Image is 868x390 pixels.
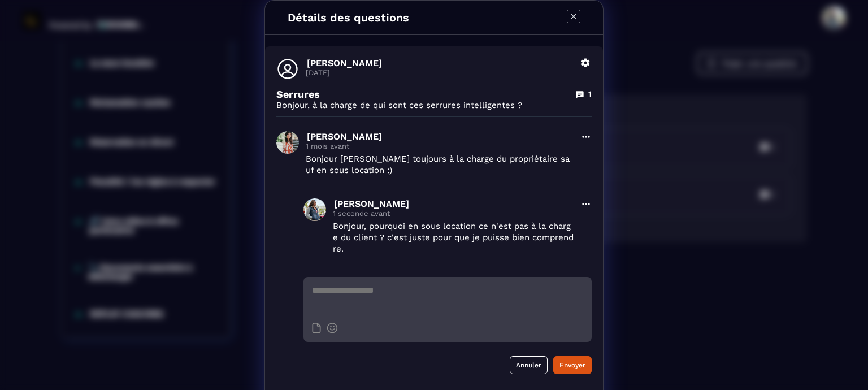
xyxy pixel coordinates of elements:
[510,356,548,374] button: Annuler
[306,68,574,77] p: [DATE]
[276,100,592,111] p: Bonjour, à la charge de qui sont ces serrures intelligentes ?
[307,58,574,68] p: [PERSON_NAME]
[333,209,574,218] p: 1 seconde avant
[276,88,320,100] p: Serrures
[307,131,574,142] p: [PERSON_NAME]
[588,89,592,99] p: 1
[333,220,574,254] p: Bonjour, pourquoi en sous location ce n'est pas à la charge du client ? c'est juste pour que je p...
[553,356,592,374] button: Envoyer
[306,142,574,150] p: 1 mois avant
[288,11,409,24] h4: Détails des questions
[306,153,574,176] p: Bonjour [PERSON_NAME] toujours à la charge du propriétaire sauf en sous location :)
[334,198,574,209] p: [PERSON_NAME]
